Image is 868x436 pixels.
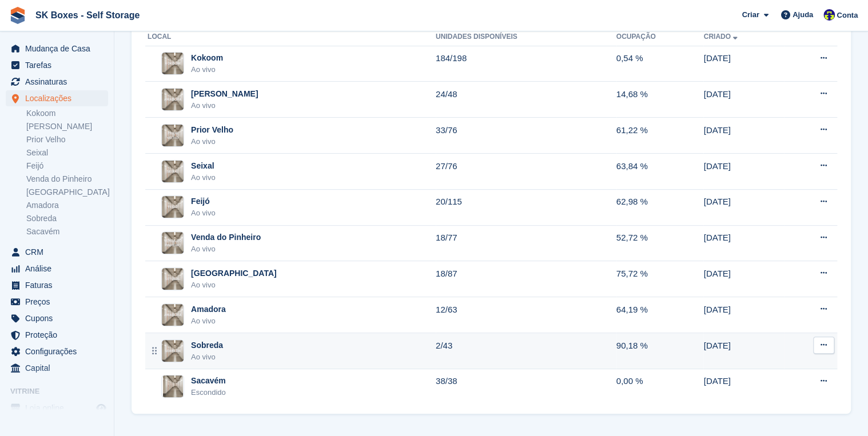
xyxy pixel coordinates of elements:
[6,41,108,57] a: menu
[703,333,783,369] td: [DATE]
[616,333,704,369] td: 90,18 %
[6,343,108,359] a: menu
[703,225,783,261] td: [DATE]
[703,46,783,82] td: [DATE]
[162,340,184,362] img: Imagem do site Sobreda
[616,225,704,261] td: 52,72 %
[6,400,108,416] a: menu
[6,57,108,73] a: menu
[26,147,108,158] a: Seixal
[793,9,813,21] span: Ajuda
[616,261,704,297] td: 75,72 %
[191,100,258,111] div: Ao vivo
[703,82,783,118] td: [DATE]
[436,189,616,225] td: 20/115
[26,134,108,145] a: Prior Velho
[191,315,226,327] div: Ao vivo
[26,161,108,171] a: Feijó
[26,213,108,224] a: Sobreda
[26,121,108,132] a: [PERSON_NAME]
[162,53,184,74] img: Imagem do site Kokoom
[191,375,226,387] div: Sacavém
[616,28,704,46] th: Ocupação
[703,261,783,297] td: [DATE]
[436,28,616,46] th: Unidades disponíveis
[25,74,94,90] span: Assinaturas
[191,172,216,183] div: Ao vivo
[26,174,108,185] a: Venda do Pinheiro
[191,303,226,315] div: Amadora
[6,244,108,260] a: menu
[6,327,108,343] a: menu
[191,279,277,291] div: Ao vivo
[616,154,704,190] td: 63,84 %
[6,90,108,106] a: menu
[191,64,223,75] div: Ao vivo
[6,294,108,310] a: menu
[616,369,704,404] td: 0,00 %
[6,74,108,90] a: menu
[191,195,216,207] div: Feijó
[191,231,261,243] div: Venda do Pinheiro
[94,401,108,415] a: Loja de pré-visualização
[191,124,233,136] div: Prior Velho
[703,118,783,154] td: [DATE]
[703,33,739,41] a: Criado
[6,277,108,293] a: menu
[616,297,704,333] td: 64,19 %
[162,232,184,254] img: Imagem do site Venda do Pinheiro
[191,136,233,147] div: Ao vivo
[162,161,184,182] img: Imagem do site Seixal
[191,88,258,100] div: [PERSON_NAME]
[9,7,26,24] img: stora-icon-8386f47178a22dfd0bd8f6a31ec36ba5ce8667c1dd55bd0f319d3a0aa187defe.svg
[6,261,108,277] a: menu
[191,243,261,255] div: Ao vivo
[6,360,108,376] a: menu
[703,297,783,333] td: [DATE]
[616,118,704,154] td: 61,22 %
[436,82,616,118] td: 24/48
[25,90,94,106] span: Localizações
[191,339,223,351] div: Sobreda
[25,400,94,416] span: Loja online
[436,297,616,333] td: 12/63
[25,261,94,277] span: Análise
[191,207,216,219] div: Ao vivo
[26,108,108,119] a: Kokoom
[163,375,183,398] img: Imagem do site Sacavém
[616,189,704,225] td: 62,98 %
[616,82,704,118] td: 14,68 %
[6,310,108,326] a: menu
[703,369,783,404] td: [DATE]
[436,369,616,404] td: 38/38
[191,160,216,172] div: Seixal
[25,294,94,310] span: Preços
[10,386,114,397] span: Vitrine
[25,277,94,293] span: Faturas
[162,268,184,290] img: Imagem do site Setúbal
[162,89,184,110] img: Imagem do site Amadora II
[436,225,616,261] td: 18/77
[837,10,858,21] span: Conta
[162,125,184,146] img: Imagem do site Prior Velho
[823,9,835,21] img: Rita Ferreira
[25,57,94,73] span: Tarefas
[436,154,616,190] td: 27/76
[26,187,108,198] a: [GEOGRAPHIC_DATA]
[191,351,223,363] div: Ao vivo
[436,261,616,297] td: 18/87
[25,310,94,326] span: Cupons
[25,360,94,376] span: Capital
[703,154,783,190] td: [DATE]
[26,200,108,211] a: Amadora
[742,9,759,21] span: Criar
[191,267,277,279] div: [GEOGRAPHIC_DATA]
[26,226,108,237] a: Sacavém
[616,46,704,82] td: 0,54 %
[191,387,226,398] div: Escondido
[436,46,616,82] td: 184/198
[25,343,94,359] span: Configurações
[31,6,144,25] a: SK Boxes - Self Storage
[25,244,94,260] span: CRM
[162,196,184,218] img: Imagem do site Feijó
